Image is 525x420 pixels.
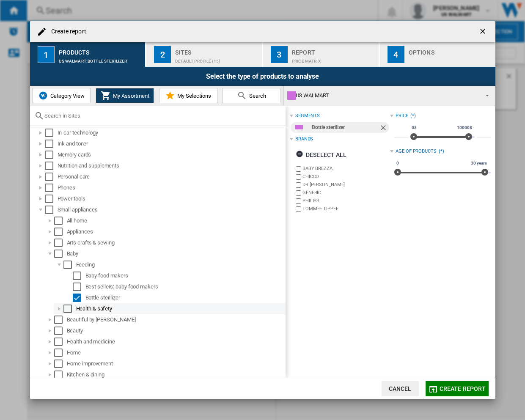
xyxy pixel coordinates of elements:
[45,129,58,137] md-checkbox: Select
[146,42,263,67] button: 2 Sites Default profile (15)
[45,206,58,214] md-checkbox: Select
[296,190,301,196] input: brand.name
[67,360,284,368] div: Home improvement
[159,88,217,103] button: My Selections
[302,189,390,196] label: GENERIC
[73,283,85,291] md-checkbox: Select
[296,166,301,172] input: brand.name
[58,195,284,203] div: Power tools
[382,381,419,396] button: Cancel
[76,305,284,313] div: Health & safety
[96,88,154,103] button: My Assortment
[175,55,258,63] div: Default profile (15)
[38,46,55,63] div: 1
[271,46,288,63] div: 3
[85,272,284,280] div: Baby food makers
[44,113,281,119] input: Search in Sites
[58,206,284,214] div: Small appliances
[395,160,400,167] span: 0
[302,198,390,204] label: PHILIPS
[292,55,375,63] div: Price Matrix
[409,46,492,55] div: Options
[475,23,492,40] button: getI18NText('BUTTONS.CLOSE_DIALOG')
[247,93,266,99] span: Search
[54,239,67,247] md-checkbox: Select
[67,228,284,236] div: Appliances
[63,305,76,313] md-checkbox: Select
[111,93,149,99] span: My Assortment
[85,294,284,302] div: Bottle sterilizer
[54,349,67,357] md-checkbox: Select
[296,147,347,162] div: Deselect all
[302,206,390,212] label: TOMMEE TIPPEE
[58,129,284,137] div: In-car technology
[45,173,58,181] md-checkbox: Select
[295,113,320,119] div: segments
[45,151,58,159] md-checkbox: Select
[478,27,489,37] ng-md-icon: getI18NText('BUTTONS.CLOSE_DIALOG')
[380,42,495,67] button: 4 Options
[67,327,284,335] div: Beauty
[45,140,58,148] md-checkbox: Select
[396,113,408,119] div: Price
[58,151,284,159] div: Memory cards
[73,272,85,280] md-checkbox: Select
[67,371,284,379] div: Kitchen & dining
[410,124,418,131] span: 0$
[30,67,495,86] div: Select the type of products to analyse
[85,283,284,291] div: Best sellers: baby food makers
[296,206,301,212] input: brand.name
[296,182,301,188] input: brand.name
[45,195,58,203] md-checkbox: Select
[45,184,58,192] md-checkbox: Select
[456,124,473,131] span: 10000$
[154,46,171,63] div: 2
[223,88,281,103] button: Search
[38,91,48,101] img: wiser-icon-blue.png
[32,88,91,103] button: Category View
[54,250,67,258] md-checkbox: Select
[67,349,284,357] div: Home
[47,27,86,36] h4: Create report
[287,90,478,102] div: US WALMART
[426,381,489,396] button: Create report
[48,93,85,99] span: Category View
[396,148,437,155] div: Age of products
[54,327,67,335] md-checkbox: Select
[295,136,313,143] div: Brands
[67,316,284,324] div: Beautiful by [PERSON_NAME]
[302,173,390,180] label: CHICCO
[470,160,488,167] span: 30 years
[292,46,375,55] div: Report
[263,42,379,67] button: 3 Report Price Matrix
[296,174,301,180] input: brand.name
[58,173,284,181] div: Personal care
[54,371,67,379] md-checkbox: Select
[67,338,284,346] div: Health and medicine
[54,228,67,236] md-checkbox: Select
[175,46,258,55] div: Sites
[312,122,379,133] div: Bottle sterilizer
[58,140,284,148] div: Ink and toner
[302,181,390,188] label: DR [PERSON_NAME]
[388,46,404,63] div: 4
[59,55,142,63] div: US WALMART:Bottle sterilizer
[67,250,284,258] div: Baby
[379,124,389,134] ng-md-icon: Remove
[30,42,146,67] button: 1 Products US WALMART:Bottle sterilizer
[59,46,142,55] div: Products
[296,198,301,204] input: brand.name
[440,385,486,392] span: Create report
[63,261,76,269] md-checkbox: Select
[67,217,284,225] div: All home
[58,162,284,170] div: Nutrition and supplements
[54,316,67,324] md-checkbox: Select
[293,147,349,162] button: Deselect all
[54,360,67,368] md-checkbox: Select
[67,239,284,247] div: Arts crafts & sewing
[76,261,284,269] div: Feeding
[54,338,67,346] md-checkbox: Select
[54,217,67,225] md-checkbox: Select
[73,294,85,302] md-checkbox: Select
[45,162,58,170] md-checkbox: Select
